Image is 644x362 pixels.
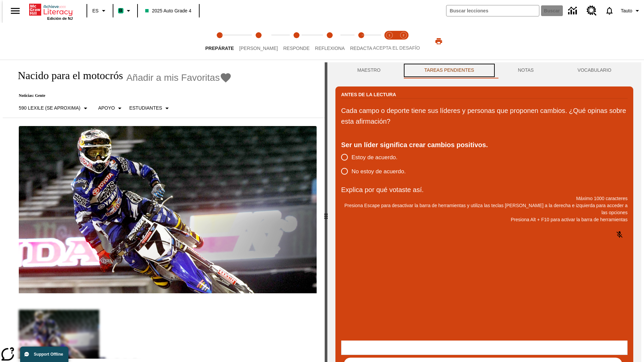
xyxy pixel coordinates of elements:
button: Añadir a mis Favoritas - Nacido para el motocrós [126,72,232,83]
h1: Nacido para el motocrós [11,69,123,82]
button: Support Offline [20,347,68,362]
button: Abrir el menú lateral [5,1,25,21]
span: Tauto [621,7,632,14]
span: Redacta [350,46,372,51]
span: B [119,6,122,15]
span: Añadir a mis Favoritas [126,72,220,83]
span: Reflexiona [315,46,345,51]
p: Presiona Alt + F10 para activar la barra de herramientas [341,216,628,223]
span: Support Offline [34,352,63,357]
button: Prepárate step 1 of 5 [200,23,239,60]
button: Perfil/Configuración [618,5,644,17]
button: Seleccionar estudiante [126,102,174,114]
p: Apoyo [98,105,115,112]
text: 1 [388,34,390,37]
a: Centro de información [564,2,583,20]
button: NOTAS [496,62,556,78]
div: activity [327,62,641,362]
div: Ser un líder significa crear cambios positivos. [341,139,628,150]
input: Buscar campo [446,5,539,16]
span: ACEPTA EL DESAFÍO [373,45,420,51]
a: Notificaciones [601,2,618,19]
span: Estoy de acuerdo. [352,153,397,162]
a: Centro de recursos, Se abrirá en una pestaña nueva. [583,2,601,20]
text: 2 [402,34,404,37]
span: Responde [283,46,310,51]
button: TAREAS PENDIENTES [402,62,496,78]
p: Explica por qué votaste así. [341,184,628,195]
button: Reflexiona step 4 of 5 [310,23,350,60]
div: Instructional Panel Tabs [335,62,633,78]
button: VOCABULARIO [555,62,633,78]
button: Tipo de apoyo, Apoyo [96,102,127,114]
button: Lenguaje: ES, Selecciona un idioma [89,5,111,17]
button: Maestro [335,62,402,78]
img: El corredor de motocrós James Stewart vuela por los aires en su motocicleta de montaña [19,126,317,294]
div: Pulsa la tecla de intro o la barra espaciadora y luego presiona las flechas de derecha e izquierd... [325,62,327,362]
button: Redacta step 5 of 5 [345,23,378,60]
p: Cada campo o deporte tiene sus líderes y personas que proponen cambios. ¿Qué opinas sobre esta af... [341,105,628,127]
div: reading [3,62,325,359]
p: 590 Lexile (Se aproxima) [19,105,80,112]
span: Prepárate [205,46,234,51]
span: 2025 Auto Grade 4 [145,7,192,14]
button: Imprimir [428,35,449,47]
span: [PERSON_NAME] [239,46,278,51]
span: ES [92,7,99,14]
p: Presiona Escape para desactivar la barra de herramientas y utiliza las teclas [PERSON_NAME] a la ... [341,202,628,216]
div: poll [341,150,411,178]
span: Edición de NJ [47,16,73,20]
button: Boost El color de la clase es verde menta. Cambiar el color de la clase. [115,5,135,17]
div: Portada [29,2,73,20]
button: Lee step 2 of 5 [234,23,283,60]
span: No estoy de acuerdo. [352,167,406,176]
p: Máximo 1000 caracteres [341,195,628,202]
p: Noticias: Gente [11,93,232,98]
button: Haga clic para activar la función de reconocimiento de voz [611,227,628,243]
button: Acepta el desafío contesta step 2 of 2 [394,23,413,60]
button: Seleccione Lexile, 590 Lexile (Se aproxima) [16,102,92,114]
h2: Antes de la lectura [341,91,396,98]
button: Responde step 3 of 5 [278,23,315,60]
p: Estudiantes [129,105,162,112]
body: Explica por qué votaste así. Máximo 1000 caracteres Presiona Alt + F10 para activar la barra de h... [3,5,98,11]
button: Acepta el desafío lee step 1 of 2 [380,23,399,60]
